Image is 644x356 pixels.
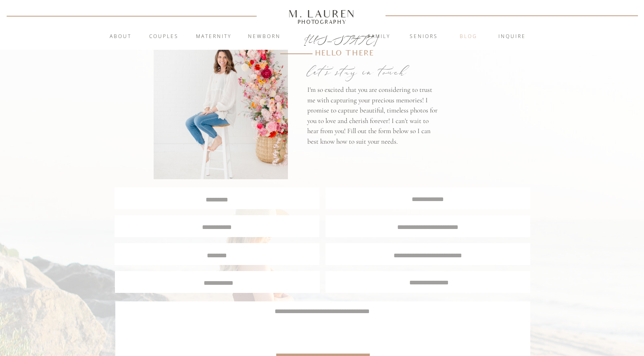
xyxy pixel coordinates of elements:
p: let's stay in touch [307,61,440,83]
p: I'm so excited that you are considering to trust me with capturing your precious memories! I prom... [307,85,440,153]
a: inquire [490,33,534,41]
a: Couples [142,33,186,41]
a: Photography [285,20,359,24]
a: Seniors [402,33,446,41]
a: [US_STATE] [304,33,341,43]
p: Hello there [315,48,419,61]
a: Newborn [243,33,286,41]
a: About [105,33,136,41]
a: Family [357,33,401,41]
a: M. Lauren [265,9,380,18]
a: Maternity [192,33,236,41]
a: blog [447,33,490,41]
